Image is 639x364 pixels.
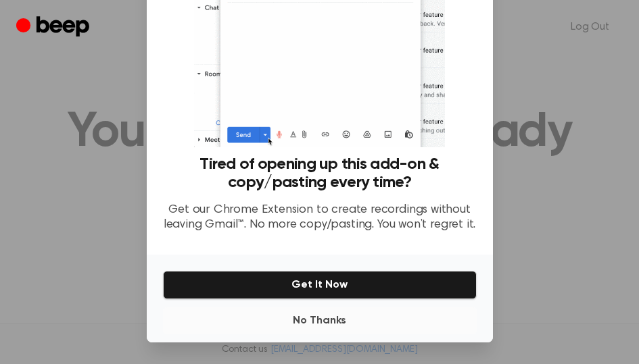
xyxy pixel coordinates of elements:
h3: Tired of opening up this add-on & copy/pasting every time? [163,155,477,192]
a: Beep [16,14,93,41]
button: Get It Now [163,271,477,299]
a: Log Out [557,11,623,43]
p: Get our Chrome Extension to create recordings without leaving Gmail™. No more copy/pasting. You w... [163,203,477,233]
button: No Thanks [163,307,477,334]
